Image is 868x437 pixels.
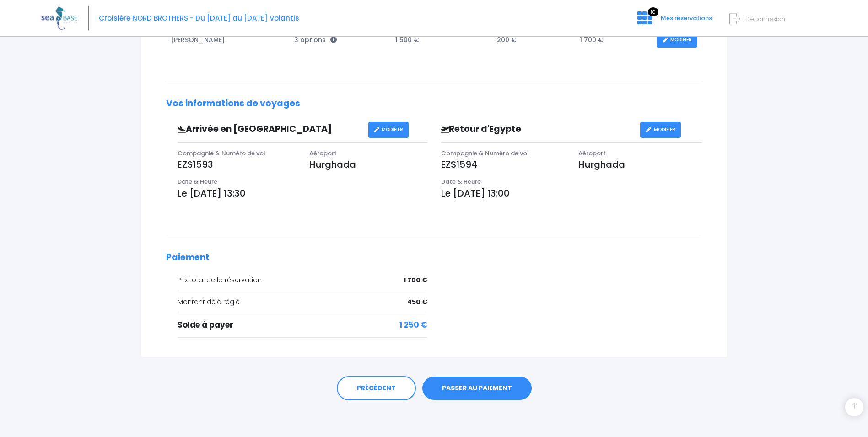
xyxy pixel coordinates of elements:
p: EZS1593 [178,158,296,171]
h3: Arrivée en [GEOGRAPHIC_DATA] [171,124,368,135]
span: Date & Heure [178,177,217,186]
div: Montant déjà réglé [178,297,427,307]
h2: Paiement [166,252,702,263]
p: Le [DATE] 13:00 [441,186,702,200]
span: Compagnie & Numéro de vol [441,149,529,158]
span: 3 options [294,35,337,44]
p: Le [DATE] 13:30 [178,186,427,200]
a: MODIFIER [368,122,409,138]
div: Prix total de la réservation [178,275,427,285]
span: Aéroport [578,149,606,158]
h2: Vos informations de voyages [166,98,702,109]
a: MODIFIER [640,122,681,138]
span: 1 700 € [404,275,427,285]
p: EZS1594 [441,158,565,171]
span: Compagnie & Numéro de vol [178,149,265,158]
span: 1 250 € [399,319,427,331]
p: Hurghada [309,158,427,171]
a: PASSER AU PAIEMENT [422,377,532,400]
p: Hurghada [578,158,702,171]
td: 200 € [492,27,575,53]
a: MODIFIER [657,32,697,48]
a: 10 Mes réservations [630,17,717,26]
td: [PERSON_NAME] [166,27,290,53]
h3: Retour d'Egypte [434,124,640,135]
a: PRÉCÉDENT [337,376,416,401]
td: 1 500 € [391,27,492,53]
span: Date & Heure [441,177,481,186]
span: Aéroport [309,149,337,158]
span: 450 € [407,297,427,307]
td: 1 700 € [575,27,652,53]
span: Déconnexion [745,15,785,23]
span: Mes réservations [661,14,712,22]
span: Croisière NORD BROTHERS - Du [DATE] au [DATE] Volantis [99,13,299,23]
span: 10 [648,7,658,16]
div: Solde à payer [178,319,427,331]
